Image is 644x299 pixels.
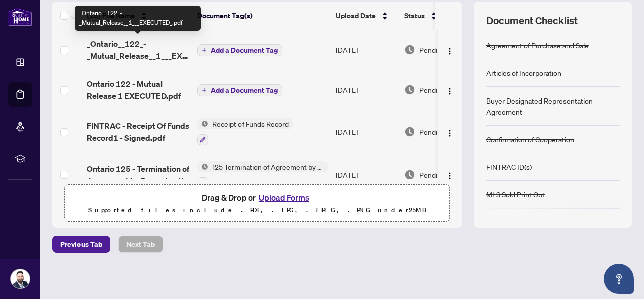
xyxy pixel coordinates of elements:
img: Document Status [404,84,415,95]
span: Ontario 125 - Termination of Agreement by Buyer 1.pdf [87,163,189,187]
div: MLS Sold Print Out [486,189,545,200]
span: Pending Review [419,84,469,95]
span: FINTRAC - Receipt Of Funds Record1 - Signed.pdf [87,120,189,144]
span: plus [202,88,207,93]
span: Drag & Drop or [202,191,312,204]
img: Document Status [404,44,415,55]
button: Next Tab [118,236,163,253]
button: Add a Document Tag [197,84,282,96]
button: Logo [442,167,458,183]
span: _Ontario__122_-_Mutual_Release__1___EXECUTED_.pdf [87,38,189,62]
img: Logo [446,129,454,137]
span: plus [202,48,207,53]
div: Buyer Designated Representation Agreement [486,95,620,117]
span: Pending Review [419,169,469,180]
button: Open asap [604,264,634,294]
img: Status Icon [197,118,208,129]
img: logo [8,8,32,26]
div: Agreement of Purchase and Sale [486,40,589,51]
td: [DATE] [332,30,400,70]
span: Document Checklist [486,14,578,28]
span: Pending Review [419,126,469,137]
img: Profile Icon [11,269,30,288]
img: Logo [446,47,454,55]
button: Logo [442,42,458,58]
button: Status Icon125 Termination of Agreement by Buyer - Agreement of Purchase and Sale [197,161,328,188]
span: Add a Document Tag [211,87,278,94]
td: [DATE] [332,153,400,196]
span: Pending Review [419,44,469,55]
button: Logo [442,124,458,140]
th: Upload Date [332,2,400,30]
th: (26) File Name [83,2,193,30]
img: Logo [446,87,454,95]
span: Receipt of Funds Record [208,118,293,129]
div: Confirmation of Cooperation [486,134,574,145]
span: Drag & Drop orUpload FormsSupported files include .PDF, .JPG, .JPEG, .PNG under25MB [65,185,449,222]
span: Previous Tab [60,236,102,252]
p: Supported files include .PDF, .JPG, .JPEG, .PNG under 25 MB [71,204,443,216]
img: Document Status [404,169,415,180]
button: Add a Document Tag [197,84,282,97]
button: Add a Document Tag [197,44,282,56]
button: Add a Document Tag [197,44,282,57]
th: Document Tag(s) [193,2,332,30]
div: FINTRAC ID(s) [486,161,532,172]
span: 125 Termination of Agreement by Buyer - Agreement of Purchase and Sale [208,161,328,172]
span: Upload Date [336,10,376,21]
button: Upload Forms [256,191,312,204]
td: [DATE] [332,110,400,153]
span: Ontario 122 - Mutual Release 1 EXECUTED.pdf [87,78,189,102]
td: [DATE] [332,70,400,110]
div: _Ontario__122_-_Mutual_Release__1___EXECUTED_.pdf [75,6,201,31]
div: Articles of Incorporation [486,67,561,78]
button: Previous Tab [52,236,110,253]
span: Add a Document Tag [211,47,278,54]
img: Status Icon [197,161,208,172]
span: Status [404,10,425,21]
button: Logo [442,82,458,98]
img: Logo [446,172,454,180]
img: Document Status [404,126,415,137]
button: Status IconReceipt of Funds Record [197,118,293,145]
th: Status [400,2,486,30]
